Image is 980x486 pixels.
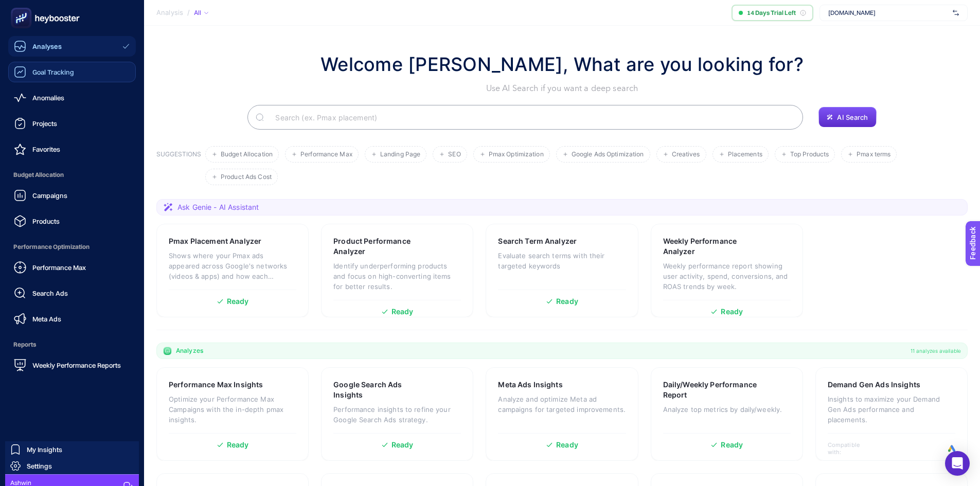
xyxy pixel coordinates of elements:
p: Shows where your Pmax ads appeared across Google's networks (videos & apps) and how each placemen... [169,250,296,281]
span: Ready [227,298,249,305]
p: Analyze top metrics by daily/weekly. [663,404,791,415]
a: Settings [5,458,139,474]
p: Performance insights to refine your Google Search Ads strategy. [333,404,461,425]
span: Top Products [790,151,829,158]
button: AI Search [818,107,876,128]
a: Goal Tracking [8,62,136,82]
span: AI Search [837,113,868,121]
span: 11 analyzes available [911,347,961,355]
span: Pmax Optimization [489,151,544,158]
a: Favorites [8,139,136,159]
a: Google Search Ads InsightsPerformance insights to refine your Google Search Ads strategy.Ready [321,367,473,461]
p: Identify underperforming products and focus on high-converting items for better results. [333,261,461,292]
div: All [194,9,208,17]
span: Ready [721,441,743,448]
h3: Google Search Ads Insights [333,380,429,400]
span: Creatives [672,151,700,158]
a: Pmax Placement AnalyzerShows where your Pmax ads appeared across Google's networks (videos & apps... [156,224,309,317]
a: Weekly Performance Reports [8,355,136,375]
span: Campaigns [32,191,67,200]
span: [DOMAIN_NAME] [828,9,949,17]
div: Open Intercom Messenger [945,451,970,476]
span: Favorites [32,145,60,153]
a: Search Ads [8,283,136,303]
a: Daily/Weekly Performance ReportAnalyze top metrics by daily/weekly.Ready [651,367,803,461]
p: Optimize your Performance Max Campaigns with the in-depth pmax insights. [169,394,296,425]
span: Placements [728,151,762,158]
h3: Daily/Weekly Performance Report [663,380,759,400]
span: Google Ads Optimization [572,151,644,158]
span: Reports [8,334,136,355]
span: Projects [32,119,57,128]
span: Landing Page [380,151,420,158]
span: Ready [391,308,414,315]
a: Demand Gen Ads InsightsInsights to maximize your Demand Gen Ads performance and placements.Compat... [815,367,968,461]
span: Weekly Performance Reports [32,361,121,369]
a: Product Performance AnalyzerIdentify underperforming products and focus on high-converting items ... [321,224,473,317]
p: Insights to maximize your Demand Gen Ads performance and placements. [828,394,955,425]
span: Ready [391,441,414,448]
h3: Meta Ads Insights [498,380,562,390]
a: Performance Max InsightsOptimize your Performance Max Campaigns with the in-depth pmax insights.R... [156,367,309,461]
span: Analyzes [176,347,203,355]
a: Meta Ads InsightsAnalyze and optimize Meta ad campaigns for targeted improvements.Ready [486,367,638,461]
span: Ready [556,441,578,448]
span: Search Ads [32,289,68,297]
span: Settings [27,462,52,470]
h3: Demand Gen Ads Insights [828,380,920,390]
a: Projects [8,113,136,134]
p: Weekly performance report showing user activity, spend, conversions, and ROAS trends by week. [663,261,791,292]
span: Ask Genie - AI Assistant [177,202,259,212]
span: Ready [227,441,249,448]
span: Ready [556,298,578,305]
span: Budget Allocation [221,151,273,158]
a: Campaigns [8,185,136,206]
a: Products [8,211,136,231]
span: Goal Tracking [32,68,74,76]
span: 14 Days Trial Left [747,9,796,17]
span: SEO [448,151,460,158]
h3: Pmax Placement Analyzer [169,236,261,246]
span: Analyses [32,42,62,50]
a: Meta Ads [8,309,136,329]
span: Feedback [6,3,39,11]
a: Anomalies [8,87,136,108]
span: My Insights [27,445,62,454]
h1: Welcome [PERSON_NAME], What are you looking for? [320,50,804,78]
h3: Performance Max Insights [169,380,263,390]
span: Analysis [156,9,183,17]
span: Anomalies [32,94,64,102]
h3: Product Performance Analyzer [333,236,429,257]
span: Performance Optimization [8,237,136,257]
h3: Weekly Performance Analyzer [663,236,759,257]
span: Performance Max [32,263,86,272]
span: Products [32,217,60,225]
p: Use AI Search if you want a deep search [320,82,804,95]
span: Performance Max [300,151,352,158]
span: Budget Allocation [8,165,136,185]
a: My Insights [5,441,139,458]
a: Analyses [8,36,136,57]
span: Product Ads Cost [221,173,272,181]
img: svg%3e [953,8,959,18]
a: Performance Max [8,257,136,278]
a: Weekly Performance AnalyzerWeekly performance report showing user activity, spend, conversions, a... [651,224,803,317]
span: / [187,8,190,16]
input: Search [267,103,795,132]
span: Compatible with: [828,441,874,456]
span: Ready [721,308,743,315]
h3: SUGGESTIONS [156,150,201,185]
p: Analyze and optimize Meta ad campaigns for targeted improvements. [498,394,626,415]
a: Search Term AnalyzerEvaluate search terms with their targeted keywordsReady [486,224,638,317]
span: Meta Ads [32,315,61,323]
span: Pmax terms [857,151,890,158]
p: Evaluate search terms with their targeted keywords [498,250,626,271]
h3: Search Term Analyzer [498,236,577,246]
